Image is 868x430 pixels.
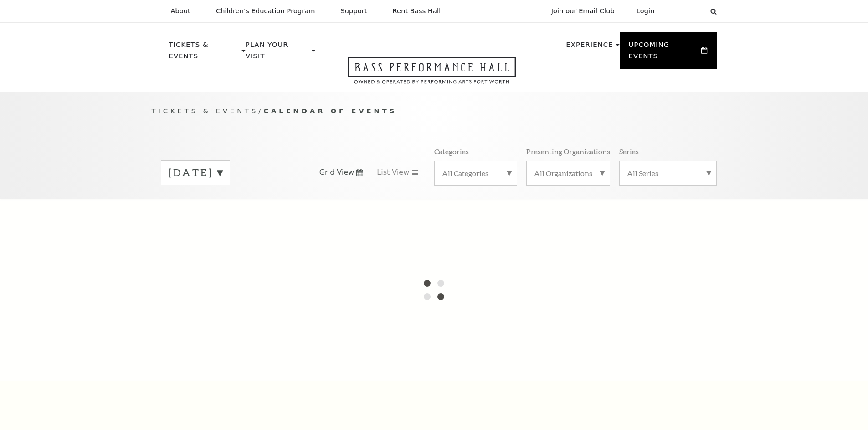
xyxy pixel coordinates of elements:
[341,7,367,15] p: Support
[377,167,409,177] span: List View
[393,7,441,15] p: Rent Bass Hall
[629,39,699,67] p: Upcoming Events
[169,39,240,67] p: Tickets & Events
[566,39,613,56] p: Experience
[526,147,610,156] p: Presenting Organizations
[534,168,602,178] label: All Organizations
[216,7,315,15] p: Children's Education Program
[669,7,702,15] select: Select:
[627,168,709,178] label: All Series
[434,147,469,156] p: Categories
[171,7,190,15] p: About
[263,107,397,115] span: Calendar of Events
[152,107,259,115] span: Tickets & Events
[619,147,639,156] p: Series
[152,106,717,117] p: /
[246,39,309,67] p: Plan Your Visit
[169,166,222,180] label: [DATE]
[442,168,509,178] label: All Categories
[319,167,354,177] span: Grid View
